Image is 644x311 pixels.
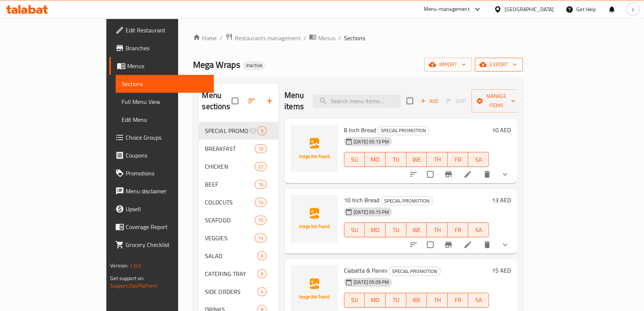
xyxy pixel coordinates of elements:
div: SEAFOOD10 [199,211,278,229]
button: FR [448,222,468,237]
h6: 10 AED [492,125,511,135]
span: Sections [344,34,365,42]
span: TH [430,225,445,235]
span: Coverage Report [126,222,208,231]
span: Full Menu View [122,97,208,106]
span: WE [409,225,424,235]
span: 4 [258,288,266,295]
span: Inactive [243,62,265,69]
div: items [255,216,267,225]
span: SU [347,225,362,235]
span: Menu disclaimer [126,187,208,196]
a: Branches [109,39,214,57]
span: FR [451,225,466,235]
span: TU [389,225,403,235]
img: 8 Inch Bread [290,125,338,172]
span: 10 [255,217,266,224]
button: WE [406,222,427,237]
span: Grocery Checklist [126,240,208,249]
span: SPECIAL PROMOTION [389,267,440,276]
span: Sections [122,79,208,88]
span: MO [368,225,383,235]
div: COLDCUTS14 [199,193,278,211]
div: VEGGIES14 [199,229,278,247]
div: SPECIAL PROMOTION9 [199,122,278,140]
div: items [257,287,267,296]
a: Sections [116,75,214,93]
button: TH [427,152,448,167]
span: BEEF [205,180,254,189]
a: Edit menu item [463,240,472,249]
button: SU [344,293,365,308]
div: SIDE ORDERS4 [199,283,278,301]
span: Add [419,97,439,105]
span: SPECIAL PROMOTION [378,126,429,135]
span: SA [471,295,486,305]
a: Coverage Report [109,218,214,236]
div: CATERING TRAY [205,269,257,278]
span: 8 Inch Bread [344,124,376,136]
span: Add item [418,95,441,107]
button: TU [386,222,406,237]
svg: Show Choices [500,240,509,249]
button: Add section [261,92,278,110]
button: SA [468,152,489,167]
div: BREAKFAST [205,144,254,153]
h6: 15 AED [492,265,511,276]
div: [GEOGRAPHIC_DATA] [505,5,554,13]
a: Edit Menu [116,111,214,128]
a: Menus [309,33,335,43]
div: SPECIAL PROMOTION [381,196,433,205]
span: SU [347,295,362,305]
h2: Menu items [284,90,304,112]
div: SEAFOOD [205,216,254,225]
div: CHICKEN [205,162,254,171]
span: WE [409,154,424,165]
button: Add [418,95,441,107]
input: search [313,95,400,108]
div: SIDE ORDERS [205,287,257,296]
button: SU [344,222,365,237]
nav: breadcrumb [193,33,522,43]
span: SU [347,154,362,165]
div: items [257,126,267,135]
button: SU [344,152,365,167]
button: Branch-specific-item [439,236,457,254]
div: items [255,162,267,171]
div: COLDCUTS [205,198,254,207]
div: CHICKEN22 [199,158,278,175]
div: BREAKFAST10 [199,140,278,158]
button: TU [386,293,406,308]
svg: Inactive section [248,126,257,135]
span: FR [451,154,466,165]
button: MO [365,222,386,237]
span: Select to update [422,237,438,253]
span: SA [471,154,486,165]
button: FR [448,152,468,167]
a: Choice Groups [109,128,214,146]
button: WE [406,152,427,167]
span: MO [368,295,383,305]
button: show more [496,165,514,183]
span: FR [451,295,466,305]
span: [DATE] 05:09 PM [351,279,392,286]
span: Sort sections [243,92,261,110]
button: TH [427,293,448,308]
span: Menus [318,34,335,42]
span: Upsell [126,204,208,213]
button: Manage items [471,89,521,112]
a: Promotions [109,164,214,182]
a: Edit menu item [463,170,472,179]
button: SA [468,293,489,308]
button: SA [468,222,489,237]
div: items [257,269,267,278]
li: / [303,34,306,42]
li: / [338,34,341,42]
span: Menus [127,61,208,70]
span: 22 [255,163,266,170]
span: Get support on: [110,273,144,283]
div: SPECIAL PROMOTION [389,267,441,276]
span: Choice Groups [126,133,208,142]
span: import [430,60,466,69]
